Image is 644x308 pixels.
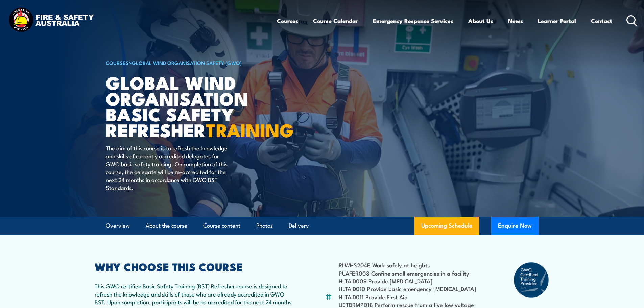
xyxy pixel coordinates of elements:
[491,217,539,235] button: Enquire Now
[373,12,453,30] a: Emergency Response Services
[106,144,229,191] p: The aim of this course is to refresh the knowledge and skills of currently accredited delegates f...
[538,12,576,30] a: Learner Portal
[106,217,130,235] a: Overview
[95,262,292,271] h2: WHY CHOOSE THIS COURSE
[289,217,309,235] a: Delivery
[106,74,273,138] h1: Global Wind Organisation Basic Safety Refresher
[468,12,493,30] a: About Us
[591,12,612,30] a: Contact
[313,12,358,30] a: Course Calendar
[203,217,240,235] a: Course content
[106,58,273,67] h6: >
[206,115,294,143] strong: TRAINING
[339,261,480,269] li: RIIWHS204E Work safely at heights
[106,59,129,66] a: COURSES
[132,59,242,66] a: Global Wind Organisation Safety (GWO)
[508,12,523,30] a: News
[277,12,298,30] a: Courses
[339,269,480,277] li: PUAFER008 Confine small emergencies in a facility
[146,217,187,235] a: About the course
[339,285,480,292] li: HLTAID010 Provide basic emergency [MEDICAL_DATA]
[513,262,550,298] img: GWO_badge_2025-a
[256,217,273,235] a: Photos
[414,217,479,235] a: Upcoming Schedule
[339,293,480,301] li: HLTAID011 Provide First Aid
[339,277,480,285] li: HLTAID009 Provide [MEDICAL_DATA]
